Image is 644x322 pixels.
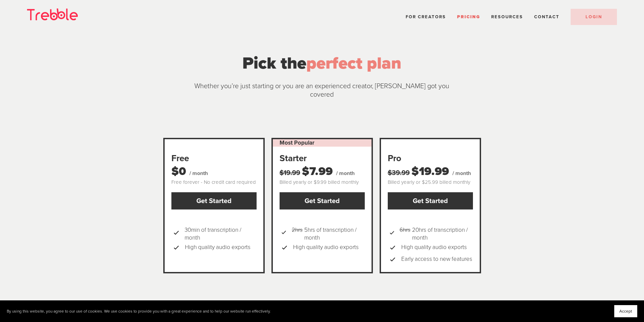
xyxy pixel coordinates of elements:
[336,170,355,177] span: / month
[293,242,359,253] span: High quality audio exports
[27,8,78,20] img: Trebble
[401,253,472,265] span: Early access to new features
[388,192,473,209] a: Get Started
[171,165,186,178] span: $0
[188,82,456,99] p: Whether you’re just starting or you are an experienced creator, [PERSON_NAME] got you covered
[491,14,523,20] span: Resources
[388,179,473,186] div: Billed yearly or $25.99 billed monthly
[292,226,303,241] s: 2hrs
[614,305,637,317] button: Accept
[411,165,449,178] span: $19.99
[400,226,473,241] span: 20hrs of transcription / month
[188,51,456,75] div: Pick the
[280,153,365,164] div: Starter
[171,179,257,186] div: Free forever - No credit card required
[400,226,410,241] s: 6hrs
[306,53,401,73] span: perfect plan
[388,153,473,164] div: Pro
[171,192,257,209] a: Get Started
[189,170,208,177] span: / month
[292,226,364,241] span: 5hrs of transcription / month
[401,242,467,253] span: High quality audio exports
[302,165,333,178] span: $7.99
[273,139,372,147] div: Most Popular
[586,14,602,20] span: LOGIN
[406,14,446,20] a: For Creators
[388,169,410,177] s: $39.99
[185,226,257,241] span: 30min of transcription / month
[452,170,471,177] span: / month
[619,309,632,314] span: Accept
[534,14,559,20] a: Contact
[571,9,617,25] a: LOGIN
[280,169,300,177] s: $19.99
[171,153,257,164] div: Free
[280,179,365,186] div: Billed yearly or $9.99 billed monthly
[7,309,271,314] p: By using this website, you agree to our use of cookies. We use cookies to provide you with a grea...
[280,192,365,209] a: Get Started
[185,242,251,253] span: High quality audio exports
[457,14,480,20] a: Pricing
